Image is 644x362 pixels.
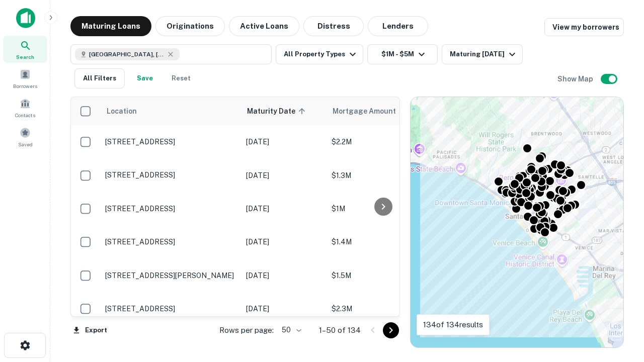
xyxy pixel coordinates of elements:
p: [DATE] [246,170,321,181]
h6: Show Map [557,73,595,84]
span: Maturity Date [247,105,308,117]
th: Maturity Date [241,97,327,125]
button: Export [70,323,110,338]
button: $1M - $5M [367,44,438,64]
div: Maturing [DATE] [450,48,518,60]
p: [DATE] [246,203,321,214]
button: Reset [165,68,197,88]
span: Mortgage Amount [333,105,409,117]
p: Rows per page: [219,324,274,336]
p: $1M [332,203,432,214]
span: Saved [18,140,33,148]
p: $1.5M [332,270,432,281]
p: $2.3M [332,303,432,314]
button: All Property Types [276,44,363,64]
a: Search [3,36,47,63]
p: $1.3M [332,170,432,181]
button: Go to next page [383,322,399,338]
p: $2.2M [332,136,432,147]
div: 50 [278,323,303,337]
p: [STREET_ADDRESS] [105,204,236,213]
p: [DATE] [246,303,321,314]
span: [GEOGRAPHIC_DATA], [GEOGRAPHIC_DATA], [GEOGRAPHIC_DATA] [89,50,165,59]
p: 134 of 134 results [423,319,483,331]
span: Borrowers [13,82,37,90]
p: [STREET_ADDRESS] [105,304,236,313]
div: 0 0 [411,97,623,347]
p: [STREET_ADDRESS] [105,137,236,146]
p: [STREET_ADDRESS] [105,170,236,179]
span: Search [16,53,34,61]
button: All Filters [74,68,125,88]
a: Borrowers [3,65,47,92]
button: Originations [155,16,225,36]
p: $1.4M [332,236,432,247]
p: [DATE] [246,270,321,281]
p: [DATE] [246,236,321,247]
img: capitalize-icon.png [16,8,35,28]
a: Saved [3,123,47,150]
button: Lenders [368,16,428,36]
span: Contacts [15,111,35,119]
p: 1–50 of 134 [319,324,361,336]
button: [GEOGRAPHIC_DATA], [GEOGRAPHIC_DATA], [GEOGRAPHIC_DATA] [70,44,272,64]
iframe: Chat Widget [594,282,644,330]
p: [DATE] [246,136,321,147]
button: Maturing [DATE] [442,44,523,64]
span: Location [106,105,137,117]
button: Maturing Loans [70,16,151,36]
p: [STREET_ADDRESS][PERSON_NAME] [105,271,236,280]
button: Save your search to get updates of matches that match your search criteria. [129,68,161,88]
th: Mortgage Amount [327,97,437,125]
th: Location [100,97,241,125]
button: Active Loans [229,16,299,36]
button: Distress [303,16,364,36]
a: View my borrowers [544,18,624,36]
p: [STREET_ADDRESS] [105,237,236,246]
a: Contacts [3,94,47,121]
